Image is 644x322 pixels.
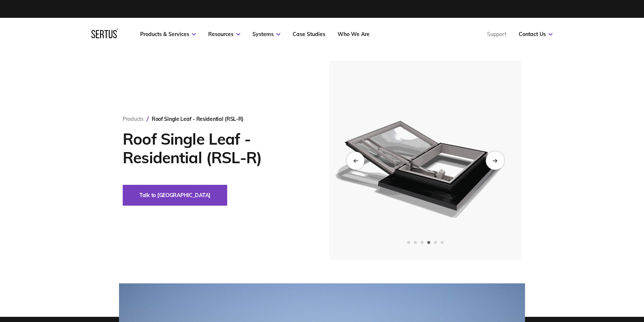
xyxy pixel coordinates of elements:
div: Previous slide [347,152,364,170]
span: Go to slide 5 [434,241,437,244]
a: Case Studies [293,31,325,38]
iframe: Chat Widget [607,286,644,322]
a: Products & Services [140,31,196,38]
div: Виджет чата [607,286,644,322]
a: Contact Us [519,31,553,38]
span: Go to slide 2 [414,241,417,244]
a: Who We Are [338,31,370,38]
div: Next slide [486,151,504,170]
a: Products [123,116,144,122]
button: Talk to [GEOGRAPHIC_DATA] [123,185,227,206]
a: Support [487,31,506,38]
span: Go to slide 1 [407,241,410,244]
a: Resources [208,31,240,38]
h1: Roof Single Leaf - Residential (RSL-R) [123,130,307,167]
span: Go to slide 6 [441,241,444,244]
a: Systems [252,31,280,38]
span: Go to slide 3 [421,241,424,244]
